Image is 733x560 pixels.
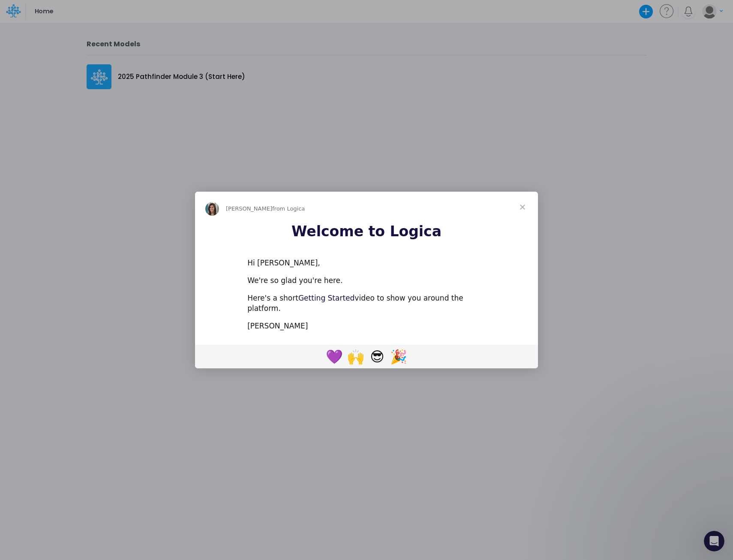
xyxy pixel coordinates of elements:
span: 💜 [326,349,343,365]
span: from Logica [272,205,305,212]
span: raised hands reaction [345,346,366,367]
div: We're so glad you're here. [247,276,486,286]
div: Hi [PERSON_NAME], [247,258,486,268]
span: tada reaction [388,346,409,367]
span: 🙌 [347,349,364,365]
img: Profile image for Carissa [205,202,219,216]
span: 🎉 [390,349,407,365]
span: 😎 [370,349,384,365]
span: Close [507,192,538,223]
a: Getting Started [298,294,354,302]
span: [PERSON_NAME] [226,205,272,212]
div: Here's a short video to show you around the platform. [247,293,486,314]
div: [PERSON_NAME] [247,321,486,331]
b: Welcome to Logica [291,223,442,240]
span: purple heart reaction [324,346,345,367]
span: face with sunglasses reaction [366,346,388,367]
